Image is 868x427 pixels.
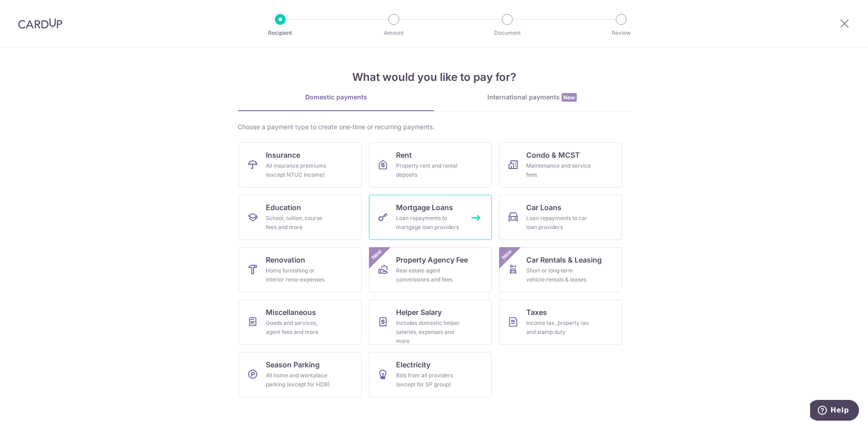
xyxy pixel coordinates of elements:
[266,371,331,389] div: All home and workplace parking (except for HDB)
[396,254,468,265] span: Property Agency Fee
[266,266,331,284] div: Home furnishing or interior reno-expenses
[369,247,492,292] a: Property Agency FeeReal estate agent commissions and feesNew
[247,28,314,38] p: Recipient
[810,400,859,422] iframe: Opens a widget where you can find more information
[396,307,442,318] span: Helper Salary
[396,371,461,389] div: Bills from all providers (except for SP group)
[239,352,362,397] a: Season ParkingAll home and workplace parking (except for HDB)
[499,247,622,292] a: Car Rentals & LeasingShort or long‑term vehicle rentals & leasesNew
[266,359,320,370] span: Season Parking
[474,28,541,38] p: Document
[369,300,492,345] a: Helper SalaryIncludes domestic helper salaries, expenses and more
[500,247,514,262] span: New
[526,254,602,265] span: Car Rentals & Leasing
[526,307,547,318] span: Taxes
[266,202,301,213] span: Education
[526,266,591,284] div: Short or long‑term vehicle rentals & leases
[369,247,384,262] span: New
[266,214,331,232] div: School, tuition, course fees and more
[396,359,430,370] span: Electricity
[239,142,362,188] a: InsuranceAll insurance premiums (except NTUC Income)
[360,28,427,38] p: Amount
[526,161,591,179] div: Maintenance and service fees
[18,18,62,29] img: CardUp
[266,254,305,265] span: Renovation
[588,28,655,38] p: Review
[239,300,362,345] a: MiscellaneousGoods and services, agent fees and more
[526,150,580,160] span: Condo & MCST
[266,319,331,337] div: Goods and services, agent fees and more
[396,150,412,160] span: Rent
[499,142,622,188] a: Condo & MCSTMaintenance and service fees
[396,161,461,179] div: Property rent and rental deposits
[20,6,39,14] span: Help
[561,93,577,102] span: New
[239,195,362,240] a: EducationSchool, tuition, course fees and more
[238,93,434,102] div: Domestic payments
[499,300,622,345] a: TaxesIncome tax, property tax and stamp duty
[526,214,591,232] div: Loan repayments to car loan providers
[526,319,591,337] div: Income tax, property tax and stamp duty
[266,307,316,318] span: Miscellaneous
[396,214,461,232] div: Loan repayments to mortgage loan providers
[239,247,362,292] a: RenovationHome furnishing or interior reno-expenses
[369,142,492,188] a: RentProperty rent and rental deposits
[238,69,630,85] h4: What would you like to pay for?
[266,150,300,160] span: Insurance
[238,122,630,131] div: Choose a payment type to create one-time or recurring payments.
[396,319,461,346] div: Includes domestic helper salaries, expenses and more
[396,202,453,213] span: Mortgage Loans
[369,352,492,397] a: ElectricityBills from all providers (except for SP group)
[526,202,561,213] span: Car Loans
[396,266,461,284] div: Real estate agent commissions and fees
[266,161,331,179] div: All insurance premiums (except NTUC Income)
[434,93,630,102] div: International payments
[369,195,492,240] a: Mortgage LoansLoan repayments to mortgage loan providers
[499,195,622,240] a: Car LoansLoan repayments to car loan providers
